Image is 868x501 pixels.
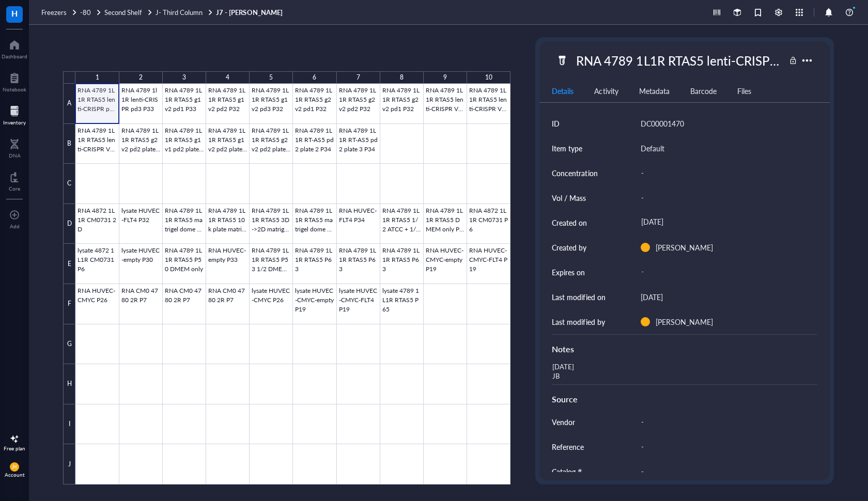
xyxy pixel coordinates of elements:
div: Inventory [3,119,26,126]
div: Notes [552,343,817,355]
div: - [637,187,813,209]
div: Metadata [639,85,670,97]
div: Catalog # [552,466,582,477]
a: -80 [80,8,102,17]
div: 6 [313,71,316,84]
a: J7 - [PERSON_NAME] [216,8,284,17]
div: 1 [96,71,99,84]
span: -80 [80,7,91,17]
div: 5 [269,71,273,84]
div: - [637,162,813,184]
div: 9 [443,71,447,84]
span: Freezers [41,7,67,17]
div: [DATE] [637,213,813,232]
div: - [637,436,813,458]
div: J [63,444,75,484]
div: A [63,84,75,124]
div: C [63,164,75,204]
a: Inventory [3,103,26,126]
div: Core [9,185,20,192]
div: DNA [9,152,21,159]
div: - [637,411,813,433]
div: Created on [552,217,587,228]
div: F [63,284,75,324]
div: [DATE] JB [548,359,813,384]
div: RNA 4789 1L1R RTAS5 lenti-CRISPR pd2 P33 [571,50,785,71]
div: Files [737,85,751,97]
div: Activity [594,85,618,97]
div: 2 [139,71,143,84]
a: Freezers [41,8,78,17]
div: Vendor [552,416,575,428]
div: [PERSON_NAME] [656,241,712,254]
div: D [63,204,75,244]
div: Created by [552,242,586,253]
span: J- Third Column [156,7,203,17]
div: [PERSON_NAME] [656,316,712,328]
div: B [63,124,75,164]
div: Default [641,142,664,154]
a: Second ShelfJ- Third Column [104,8,214,17]
span: H [11,7,18,20]
a: Notebook [3,70,26,92]
div: ID [552,118,560,129]
div: Notebook [3,86,26,92]
div: 4 [226,71,229,84]
div: Expires on [552,267,585,278]
div: Account [5,472,25,478]
div: Barcode [690,85,717,97]
a: Core [9,169,20,192]
div: G [63,324,75,365]
a: Dashboard [2,37,27,59]
span: JH [12,464,17,469]
div: E [63,244,75,284]
div: Last modified on [552,291,605,303]
div: Vol / Mass [552,192,586,203]
div: 7 [357,71,360,84]
div: Concentration [552,167,597,179]
div: I [63,404,75,445]
div: Reference [552,441,584,452]
div: Source [552,393,817,405]
div: Dashboard [2,53,27,59]
div: 8 [400,71,404,84]
a: DNA [9,136,21,159]
div: Free plan [4,445,25,451]
div: [DATE] [641,291,663,303]
div: 10 [485,71,492,84]
span: Second Shelf [104,7,142,17]
div: Last modified by [552,316,605,327]
div: - [637,263,813,281]
div: Details [552,85,574,97]
div: H [63,364,75,404]
div: Add [10,223,20,229]
div: DC00001470 [641,117,684,130]
div: - [637,461,813,482]
div: Item type [552,143,582,154]
div: 3 [182,71,186,84]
